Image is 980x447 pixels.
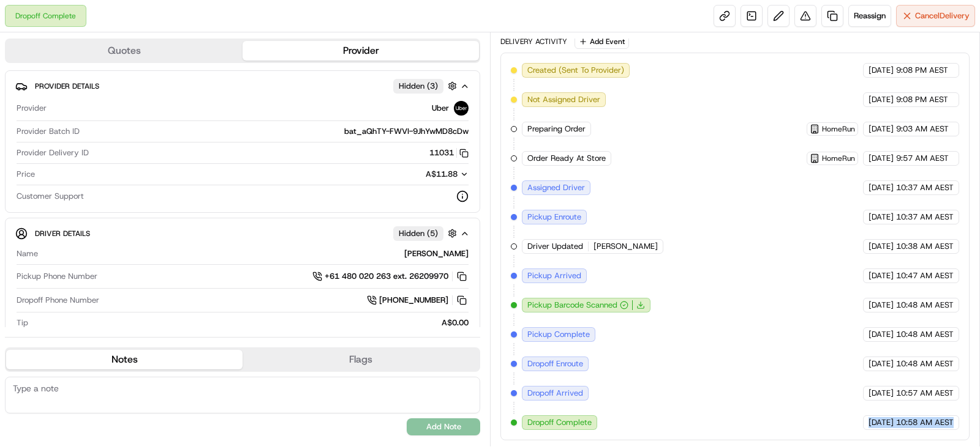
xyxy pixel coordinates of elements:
[399,228,438,239] span: Hidden ( 5 )
[379,295,448,306] span: [PHONE_NUMBER]
[527,270,581,281] span: Pickup Arrived
[17,126,80,137] span: Provider Batch ID
[527,358,583,369] span: Dropoff Enroute
[312,270,469,283] a: +61 480 020 263 ext. 26209970
[527,388,583,399] span: Dropoff Arrived
[896,182,954,193] span: 10:37 AM AEST
[848,5,891,27] button: Reassign
[17,147,89,158] span: Provider Delivery ID
[915,10,970,21] span: Cancel Delivery
[896,5,975,27] button: CancelDelivery
[896,153,949,164] span: 9:57 AM AEST
[869,388,894,399] span: [DATE]
[243,41,479,61] button: Provider
[344,126,469,137] span: bat_aQhTY-FWVI-9JhYwMD8cDw
[17,191,84,202] span: Customer Support
[367,294,469,307] a: [PHONE_NUMBER]
[896,388,954,399] span: 10:57 AM AEST
[822,124,855,134] span: HomeRun
[35,229,90,238] span: Driver Details
[869,212,894,223] span: [DATE]
[896,94,948,105] span: 9:08 PM AEST
[896,300,954,311] span: 10:48 AM AEST
[575,34,629,49] button: Add Event
[896,124,949,135] span: 9:03 AM AEST
[500,37,567,46] div: Delivery Activity
[527,241,583,252] span: Driver Updated
[243,350,479,369] button: Flags
[594,241,658,252] span: [PERSON_NAME]
[527,300,617,311] span: Pickup Barcode Scanned
[393,78,460,94] button: Hidden (3)
[527,300,628,311] button: Pickup Barcode Scanned
[43,248,469,259] div: [PERSON_NAME]
[896,212,954,223] span: 10:37 AM AEST
[527,329,590,340] span: Pickup Complete
[869,124,894,135] span: [DATE]
[527,153,606,164] span: Order Ready At Store
[869,358,894,369] span: [DATE]
[869,182,894,193] span: [DATE]
[361,169,469,180] button: A$11.88
[6,350,243,369] button: Notes
[822,153,855,163] span: HomeRun
[17,317,28,328] span: Tip
[527,212,581,223] span: Pickup Enroute
[429,147,469,158] button: 11031
[869,329,894,340] span: [DATE]
[869,270,894,281] span: [DATE]
[896,358,954,369] span: 10:48 AM AEST
[527,417,592,428] span: Dropoff Complete
[896,329,954,340] span: 10:48 AM AEST
[527,182,585,193] span: Assigned Driver
[896,270,954,281] span: 10:47 AM AEST
[393,226,460,241] button: Hidden (5)
[17,169,35,180] span: Price
[35,81,99,91] span: Provider Details
[17,103,47,114] span: Provider
[896,65,948,76] span: 9:08 PM AEST
[896,417,954,428] span: 10:58 AM AEST
[869,417,894,428] span: [DATE]
[399,81,438,92] span: Hidden ( 3 )
[33,317,469,328] div: A$0.00
[17,271,97,282] span: Pickup Phone Number
[869,300,894,311] span: [DATE]
[432,103,449,114] span: Uber
[896,241,954,252] span: 10:38 AM AEST
[869,94,894,105] span: [DATE]
[17,248,38,259] span: Name
[527,124,586,135] span: Preparing Order
[15,223,470,243] button: Driver DetailsHidden (5)
[869,65,894,76] span: [DATE]
[854,10,886,21] span: Reassign
[17,295,99,306] span: Dropoff Phone Number
[325,271,448,282] span: +61 480 020 263 ext. 26209970
[527,65,624,76] span: Created (Sent To Provider)
[15,76,470,96] button: Provider DetailsHidden (3)
[869,241,894,252] span: [DATE]
[6,41,243,61] button: Quotes
[454,101,469,116] img: uber-new-logo.jpeg
[869,153,894,164] span: [DATE]
[426,169,458,179] span: A$11.88
[527,94,600,105] span: Not Assigned Driver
